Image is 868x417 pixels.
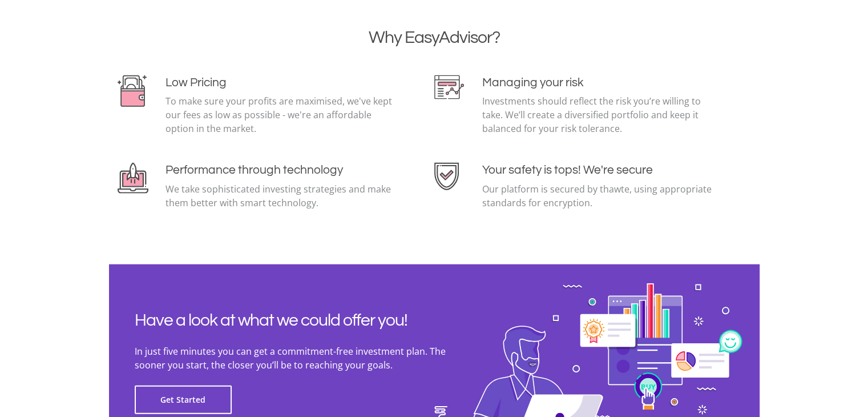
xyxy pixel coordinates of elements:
[165,75,398,90] h4: Low Pricing
[165,163,398,177] h4: Performance through technology
[135,344,477,372] p: In just five minutes you can get a commitment-free investment plan. The sooner you start, the clo...
[482,163,714,177] h4: Your safety is tops! We're secure
[118,27,751,48] h2: Why EasyAdvisor?
[135,310,477,331] h2: Have a look at what we could offer you!
[482,94,714,135] p: Investments should reflect the risk you’re willing to take. We’ll create a diversified portfolio ...
[482,182,714,210] p: Our platform is secured by thawte, using appropriate standards for encryption.
[165,94,398,135] p: To make sure your profits are maximised, we've kept our fees as low as possible - we're an afford...
[135,386,232,414] button: Get Started
[165,182,398,210] p: We take sophisticated investing strategies and make them better with smart technology.
[482,75,714,90] h4: Managing your risk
